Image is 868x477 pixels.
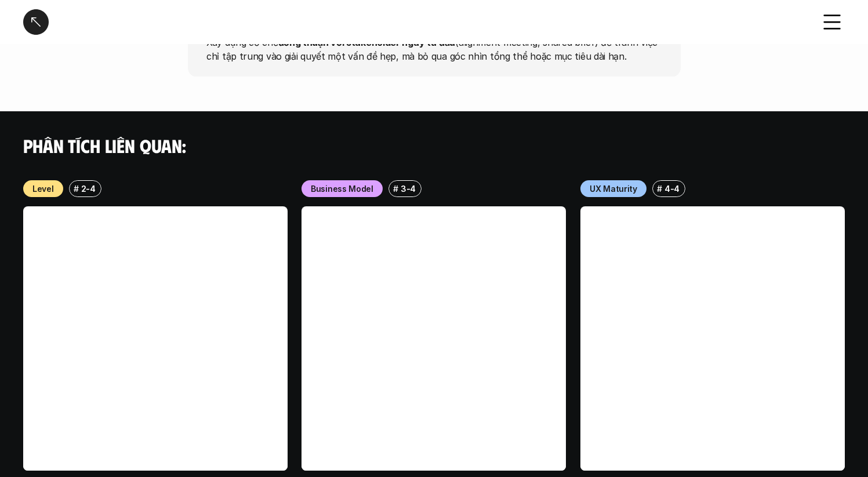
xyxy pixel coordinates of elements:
[311,183,373,195] p: Business Model
[81,183,96,195] p: 2-4
[23,134,845,156] h4: Phân tích liên quan:
[206,35,662,63] p: Xây dựng cơ chế (alignment meeting, shared brief) để tránh việc chỉ tập trung vào giải quyết một ...
[656,184,662,193] h6: #
[32,183,54,195] p: Level
[401,183,416,195] p: 3-4
[278,36,455,48] strong: đồng thuận với stakeholder ngay từ đầu
[590,183,637,195] p: UX Maturity
[74,184,79,193] h6: #
[393,184,398,193] h6: #
[664,183,680,195] p: 4-4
